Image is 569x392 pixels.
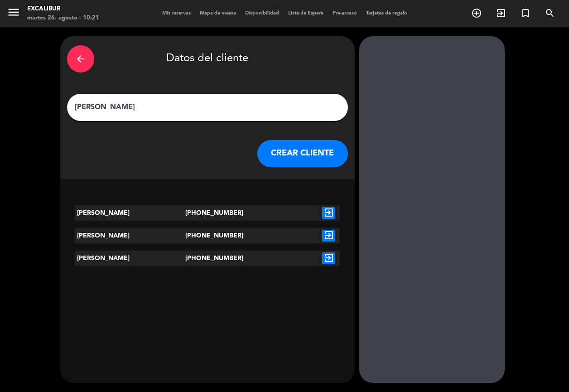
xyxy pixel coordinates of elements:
[7,5,20,22] button: menu
[328,11,362,16] span: Pre-acceso
[545,8,555,19] i: search
[185,205,230,221] div: [PHONE_NUMBER]
[322,207,335,219] i: exit_to_app
[158,11,195,16] span: Mis reservas
[75,251,185,266] div: [PERSON_NAME]
[257,140,348,167] button: CREAR CLIENTE
[7,5,20,19] i: menu
[322,252,335,264] i: exit_to_app
[75,228,185,243] div: [PERSON_NAME]
[195,11,241,16] span: Mapa de mesas
[185,251,230,266] div: [PHONE_NUMBER]
[322,230,335,242] i: exit_to_app
[496,8,506,19] i: exit_to_app
[284,11,328,16] span: Lista de Espera
[241,11,284,16] span: Disponibilidad
[27,14,99,23] div: martes 26. agosto - 10:21
[471,8,482,19] i: add_circle_outline
[67,43,348,75] div: Datos del cliente
[520,8,531,19] i: turned_in_not
[75,205,185,221] div: [PERSON_NAME]
[75,53,86,64] i: arrow_back
[185,228,230,243] div: [PHONE_NUMBER]
[74,101,341,114] input: Escriba nombre, correo electrónico o número de teléfono...
[27,5,99,14] div: Excalibur
[362,11,412,16] span: Tarjetas de regalo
